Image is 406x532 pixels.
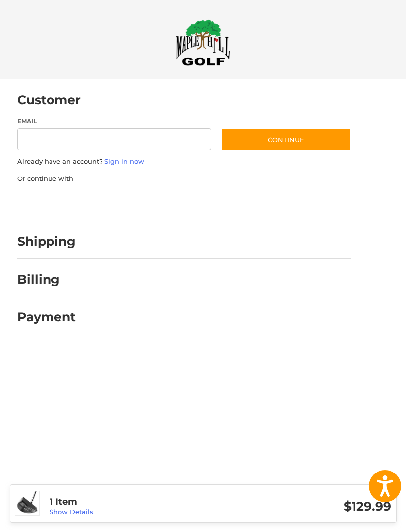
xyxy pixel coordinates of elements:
[14,193,88,211] iframe: PayPal-paypal
[17,157,351,167] p: Already have an account?
[176,19,230,66] img: Maple Hill Golf
[221,128,351,151] button: Continue
[220,499,391,514] h3: $129.99
[182,193,256,211] iframe: PayPal-venmo
[15,491,39,515] img: Wilson Staff Infinite 24 Southside Putter
[17,272,75,287] h2: Billing
[324,505,406,532] iframe: Google Customer Reviews
[50,508,93,516] a: Show Details
[50,496,220,508] h3: 1 Item
[98,193,172,211] iframe: PayPal-paylater
[17,234,76,249] h2: Shipping
[17,117,212,126] label: Email
[17,309,76,325] h2: Payment
[17,92,81,108] h2: Customer
[17,174,351,184] p: Or continue with
[104,157,144,165] a: Sign in now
